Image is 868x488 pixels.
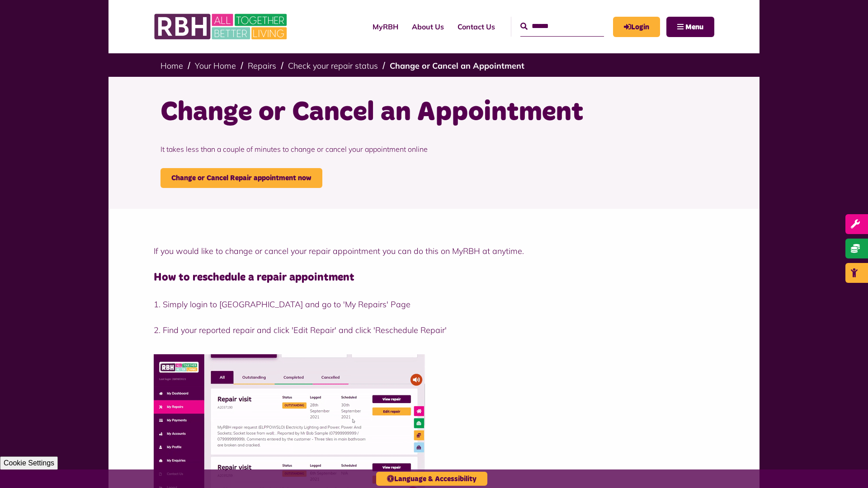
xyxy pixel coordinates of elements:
a: Your Home [195,61,236,71]
p: 2. Find your reported repair and click 'Edit Repair' and click 'Reschedule Repair' [154,324,714,336]
button: Navigation [666,17,714,37]
button: Language & Accessibility [376,472,487,486]
span: Menu [685,23,703,31]
h1: Change or Cancel an Appointment [160,95,708,130]
p: If you would like to change or cancel your repair appointment you can do this on MyRBH at anytime. [154,245,714,257]
a: About Us [405,14,451,39]
h4: How to reschedule a repair appointment [154,271,714,285]
a: Change or Cancel an Appointment [390,61,524,71]
a: Contact Us [451,14,502,39]
p: 1. Simply login to [GEOGRAPHIC_DATA] and go to 'My Repairs' Page [154,298,714,310]
a: Change or Cancel Repair appointment now [160,168,322,188]
a: Home [160,61,183,71]
a: MyRBH [366,14,405,39]
a: MyRBH [613,17,660,37]
a: Repairs [248,61,276,71]
p: It takes less than a couple of minutes to change or cancel your appointment online [160,130,708,168]
img: RBH [154,9,289,44]
a: Check your repair status [288,61,378,71]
